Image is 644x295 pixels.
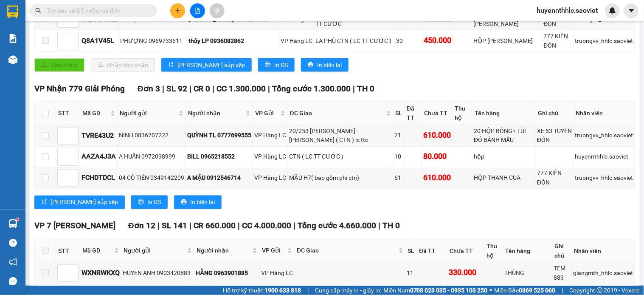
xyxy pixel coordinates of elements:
[503,239,553,263] th: Tên hàng
[536,102,574,125] th: Ghi chú
[308,62,314,68] span: printer
[574,102,635,125] th: Nhân viên
[290,108,385,118] span: ĐC Giao
[575,152,633,162] div: huyennthhlc.saoviet
[490,289,492,292] span: ⚪️
[253,167,288,189] td: VP Hàng LC
[119,131,184,140] div: NINH 0836707222
[383,286,488,295] span: Miền Nam
[138,84,160,94] span: Đơn 3
[297,246,397,255] span: ĐC Giao
[51,198,118,207] span: [PERSON_NAME] sắp xếp
[317,60,342,70] span: In biên lai
[405,102,422,125] th: Đã TT
[254,152,286,162] div: VP Hàng LC
[175,8,181,14] span: plus
[505,269,551,278] div: THÙNG
[181,199,187,206] span: printer
[406,239,417,263] th: SL
[575,131,633,140] div: truongvv_hhlc.saoviet
[537,126,572,145] div: XE 53 TUYÊN ĐÓN
[128,221,155,231] span: Đơn 12
[474,152,534,162] div: hộp
[609,7,616,14] img: icon-new-feature
[396,36,405,45] div: 30
[281,36,312,45] div: VP Hàng LC
[628,7,636,14] span: caret-down
[170,3,185,18] button: plus
[315,286,381,295] span: Cung cấp máy in - giấy in:
[255,108,279,118] span: VP Gửi
[16,218,19,221] sup: 1
[82,268,120,278] div: WXNRWKXQ
[537,169,572,187] div: 777 KIÊN ĐÓN
[210,3,225,18] button: aim
[307,286,309,295] span: |
[624,3,639,18] button: caret-down
[301,58,349,72] button: printerIn biên lai
[82,130,116,141] div: TVRE43U2
[131,196,168,209] button: printerIn DS
[268,84,270,94] span: |
[395,152,403,162] div: 10
[423,130,451,142] div: 610.000
[189,221,191,231] span: |
[562,286,563,295] span: |
[575,36,633,45] div: truongvv_hhlc.saoviet
[35,8,41,14] span: search
[34,196,125,209] button: sort-ascending[PERSON_NAME] sắp xếp
[274,60,288,70] span: In DS
[353,84,355,94] span: |
[273,84,351,94] span: Tổng cước 1.300.000
[265,62,271,68] span: printer
[123,269,193,278] div: HUYEN ANH 0903420883
[474,36,541,45] div: HỘP [PERSON_NAME]
[80,30,119,52] td: Q8A1V45L
[9,239,17,247] span: question-circle
[472,102,536,125] th: Tên hàng
[9,258,17,266] span: notification
[254,173,286,183] div: VP Hàng LC
[279,30,314,52] td: VP Hàng LC
[262,246,286,255] span: VP Gửi
[124,246,186,255] span: Người gửi
[424,34,452,46] div: 450.000
[453,102,472,125] th: Thu hộ
[197,246,251,255] span: Người nhận
[448,239,485,263] th: Chưa TT
[357,84,375,94] span: TH 0
[82,108,109,118] span: Mã GD
[56,102,80,125] th: STT
[417,239,448,263] th: Đã TT
[56,239,80,263] th: STT
[162,221,187,231] span: SL 141
[190,3,205,18] button: file-add
[379,221,381,231] span: |
[410,287,488,294] strong: 0708 023 035 - 0935 103 250
[7,6,18,18] img: logo-vxr
[260,263,295,284] td: VP Hàng LC
[423,151,451,163] div: 80.000
[8,219,17,228] img: warehouse-icon
[223,286,301,295] span: Hỗ trợ kỹ thuật:
[188,36,278,45] div: thủy LP 0936082862
[474,126,534,145] div: 20 HỘP BỎNG+ TÚI ĐỎ BÁNH MẪU
[238,221,240,231] span: |
[294,221,296,231] span: |
[80,167,118,189] td: FCHDTDCL
[80,263,121,284] td: WXNRWKXQ
[242,221,292,231] span: CC 4.000.000
[34,58,84,72] button: uploadGiao hàng
[119,173,184,183] div: 04 CÔ TIÊN 0349142209
[157,221,160,231] span: |
[138,199,144,206] span: printer
[82,35,117,46] div: Q8A1V45L
[190,198,215,207] span: In biên lai
[82,173,116,183] div: FCHDTDCL
[289,152,392,162] div: CTN ( LC TT CƯỚC )
[315,36,393,45] div: LA PHÙ CTN ( LC TT CƯỚC )
[264,287,301,294] strong: 1900 633 818
[289,126,392,145] div: 20/253 [PERSON_NAME] - [PERSON_NAME] ( CTN ) lc ttc
[544,31,572,50] div: 777 KIÊN ĐÓN
[34,84,125,94] span: VP Nhận 779 Giải Phóng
